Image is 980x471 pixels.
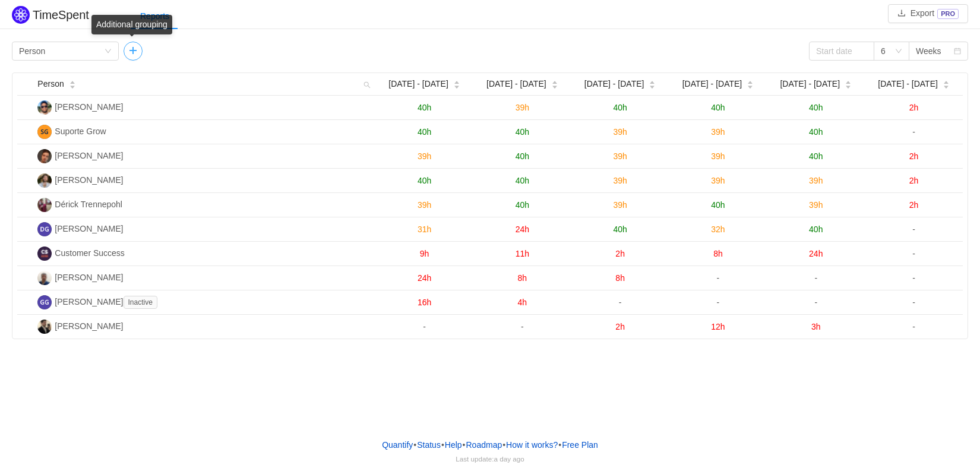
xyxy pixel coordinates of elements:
span: 3h [811,322,821,331]
span: Customer Success [55,248,124,258]
button: How it works? [505,436,558,454]
i: icon: caret-down [649,84,656,87]
button: icon: plus [124,42,143,61]
span: - [619,298,622,307]
img: GG [37,100,52,115]
a: Help [444,436,463,454]
span: 24h [516,225,529,234]
span: 4h [518,298,527,307]
span: 31h [418,225,431,234]
i: icon: caret-up [453,80,460,83]
span: 2h [909,151,919,161]
i: icon: calendar [954,48,961,56]
div: Reports [131,3,179,30]
span: - [912,273,915,283]
i: icon: caret-down [747,84,754,87]
span: - [912,322,915,331]
span: 40h [418,127,431,137]
i: icon: caret-up [747,80,754,83]
span: • [441,440,444,450]
span: [PERSON_NAME] [55,175,123,185]
span: - [814,298,817,307]
span: - [521,322,524,331]
span: 16h [418,298,431,307]
i: icon: caret-up [69,80,75,83]
div: Sort [943,79,950,87]
span: • [413,440,416,450]
span: 40h [613,225,627,234]
i: icon: caret-down [943,84,949,87]
i: icon: down [895,48,902,56]
span: 39h [711,151,725,161]
div: Sort [69,79,76,87]
span: [PERSON_NAME] [55,273,123,282]
span: 39h [711,176,725,185]
span: 39h [418,151,431,161]
span: Suporte Grow [55,127,106,136]
img: Quantify logo [12,6,30,24]
a: Quantify [381,436,413,454]
span: 2h [615,322,625,331]
span: - [717,273,720,283]
span: 40h [516,127,529,137]
span: 40h [418,176,431,185]
span: 40h [613,103,627,112]
div: Sort [649,79,656,87]
span: 39h [809,200,823,210]
span: Person [37,78,64,90]
a: Status [416,436,441,454]
span: - [912,298,915,307]
span: 39h [809,176,823,185]
button: Free Plan [561,436,599,454]
span: [PERSON_NAME] [55,224,123,233]
span: 40h [418,103,431,112]
img: WM [37,320,52,334]
span: - [912,225,915,234]
span: Inactive [124,296,157,309]
span: - [814,273,817,283]
span: [PERSON_NAME] [55,151,123,160]
span: a day ago [494,455,524,463]
div: Sort [551,79,558,87]
div: Sort [453,79,460,87]
img: CS [37,246,52,261]
i: icon: caret-down [845,84,852,87]
div: Weeks [916,42,941,60]
div: Sort [845,79,852,87]
span: 11h [516,249,529,258]
span: 2h [909,200,919,210]
img: DT [37,198,52,212]
div: Additional grouping [91,15,172,34]
span: [DATE] - [DATE] [486,78,546,90]
div: Person [19,42,45,60]
button: icon: downloadExportPRO [888,4,968,23]
img: EP [37,271,52,285]
i: icon: caret-up [649,80,656,83]
span: - [912,249,915,258]
span: 40h [809,225,823,234]
span: • [502,440,505,450]
span: 39h [516,103,529,112]
span: Dérick Trennepohl [55,200,122,209]
i: icon: caret-up [943,80,949,83]
span: 8h [518,273,527,283]
span: 40h [516,200,529,210]
span: [DATE] - [DATE] [682,78,742,90]
span: - [717,298,720,307]
span: [DATE] - [DATE] [780,78,840,90]
span: 40h [711,200,725,210]
i: icon: caret-down [551,84,558,87]
img: SG [37,125,52,139]
span: [PERSON_NAME] [55,297,162,306]
i: icon: search [359,73,375,95]
span: 2h [909,103,919,112]
span: 40h [809,151,823,161]
span: 8h [713,249,723,258]
span: 8h [615,273,625,283]
input: Start date [809,42,874,61]
img: GS [37,295,52,309]
span: 39h [613,127,627,137]
span: 24h [418,273,431,283]
a: Roadmap [466,436,503,454]
img: DF [37,222,52,236]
